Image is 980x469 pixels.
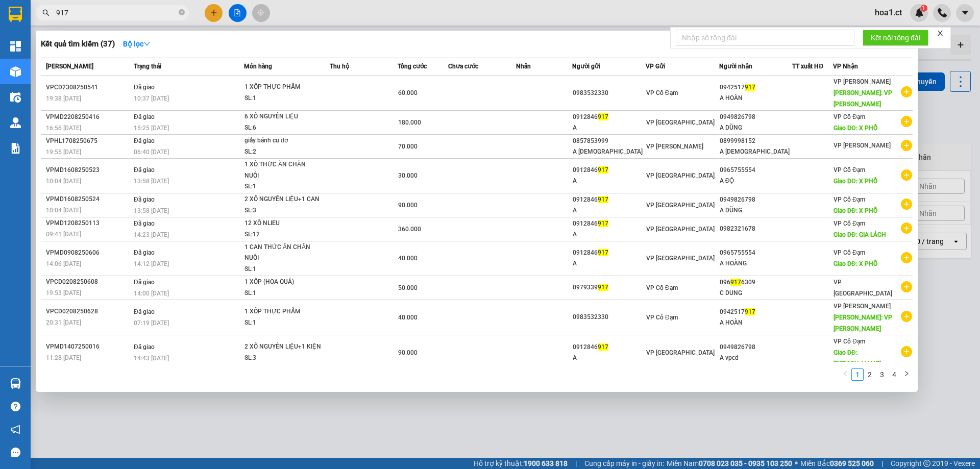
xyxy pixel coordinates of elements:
span: Đã giao [134,279,155,286]
span: 14:12 [DATE] [134,260,169,267]
span: 917 [598,343,608,351]
span: plus-circle [901,86,912,97]
span: Giao DĐ: X PHỔ [834,125,877,132]
span: 13:58 [DATE] [134,207,169,214]
span: 917 [745,308,755,315]
button: right [900,368,913,381]
span: Giao DĐ: X PHỔ [834,178,877,185]
div: VPCD2308250541 [46,82,131,93]
span: Nhãn [516,63,531,70]
span: 10:04 [DATE] [46,207,81,214]
span: 917 [598,249,608,256]
div: 0912846 [573,248,645,258]
div: SL: 1 [244,181,321,192]
span: VP [GEOGRAPHIC_DATA] [646,226,715,233]
button: Kết nối tổng đài [863,30,928,46]
div: 0912846 [573,112,645,122]
span: Đã giao [134,343,155,351]
strong: Bộ lọc [123,40,151,48]
li: 2 [864,368,876,381]
div: A [DEMOGRAPHIC_DATA] [573,146,645,157]
div: VPMD0908250606 [46,248,131,258]
div: 0982321678 [720,224,792,234]
div: 2 XÔ NGUYÊN LIỆU+1 CAN [244,194,321,205]
span: VP Nhận [833,63,858,70]
img: warehouse-icon [10,66,21,77]
span: 06:40 [DATE] [134,149,169,156]
span: 917 [598,166,608,174]
div: 0899998152 [720,136,792,146]
span: 19:53 [DATE] [46,289,81,297]
span: VP [GEOGRAPHIC_DATA] [834,279,892,297]
span: 10:37 [DATE] [134,95,169,102]
span: Đã giao [134,84,155,91]
div: SL: 1 [244,288,321,299]
div: 2 XÔ NGUYÊN LIỆU+1 KIỆN [244,341,321,353]
div: 1 XÔ THỨC ĂN CHĂN NUÔI [244,159,321,181]
a: 1 [852,369,863,380]
span: plus-circle [901,281,912,292]
span: Đã giao [134,196,155,203]
span: [PERSON_NAME]: VP [PERSON_NAME] [834,89,892,108]
span: plus-circle [901,140,912,151]
span: Đã giao [134,249,155,256]
span: down [143,40,151,47]
div: A [573,353,645,363]
span: 30.000 [398,172,418,179]
img: warehouse-icon [10,117,21,128]
div: 0912846 [573,342,645,353]
button: left [839,368,851,381]
div: 0949826798 [720,194,792,205]
span: 11:28 [DATE] [46,354,81,361]
span: 09:41 [DATE] [46,231,81,238]
span: Tổng cước [398,63,427,70]
span: VP [GEOGRAPHIC_DATA] [646,119,715,126]
input: Tìm tên, số ĐT hoặc mã đơn [56,7,177,18]
img: warehouse-icon [10,92,21,103]
div: SL: 1 [244,264,321,275]
div: SL: 1 [244,317,321,329]
span: notification [11,425,20,434]
span: Chưa cước [448,63,478,70]
span: Đã giao [134,308,155,315]
span: 40.000 [398,314,418,321]
span: 10:04 [DATE] [46,178,81,185]
div: 0942517 [720,82,792,93]
div: C DUNG [720,288,792,299]
span: VP Cổ Đạm [834,166,865,174]
a: 2 [864,369,875,380]
span: 40.000 [398,255,418,262]
div: A [573,205,645,216]
span: 14:06 [DATE] [46,260,81,267]
span: Đã giao [134,113,155,120]
span: VP [PERSON_NAME] [646,143,703,150]
div: SL: 6 [244,122,321,134]
div: 0912846 [573,165,645,176]
span: VP Cổ Đạm [646,284,678,291]
span: 14:00 [DATE] [134,290,169,297]
span: plus-circle [901,223,912,234]
div: A HOÀNG [720,258,792,269]
div: SL: 3 [244,353,321,364]
div: 0983532330 [573,312,645,323]
a: 3 [876,369,888,380]
span: 14:43 [DATE] [134,355,169,362]
div: A [573,176,645,186]
span: Đã giao [134,220,155,227]
div: giấy bánh cu đơ [244,135,321,146]
span: question-circle [11,402,20,411]
span: plus-circle [901,252,912,263]
div: VPCD0208250628 [46,306,131,317]
div: VPMD1407250016 [46,341,131,352]
span: VP [PERSON_NAME] [834,78,891,85]
span: [PERSON_NAME] [46,63,93,70]
span: TT xuất HĐ [792,63,823,70]
img: logo-vxr [9,7,22,22]
div: 0949826798 [720,112,792,122]
span: VP Cổ Đạm [834,196,865,203]
span: VP [GEOGRAPHIC_DATA] [646,202,715,209]
span: [PERSON_NAME]: VP [PERSON_NAME] [834,314,892,332]
span: VP Cổ Đạm [646,89,678,96]
span: Đã giao [134,137,155,144]
span: 07:19 [DATE] [134,319,169,327]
